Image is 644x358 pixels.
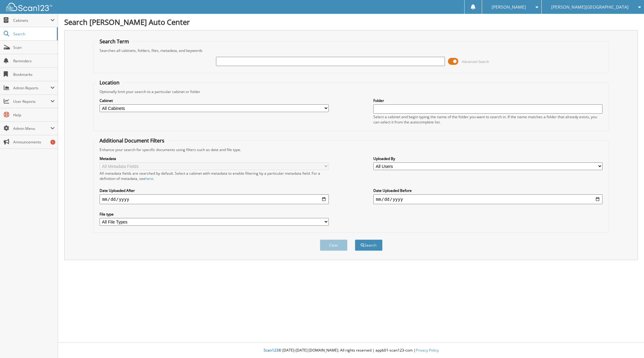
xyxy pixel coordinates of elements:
h1: Search [PERSON_NAME] Auto Center [64,17,638,27]
div: All metadata fields are searched by default. Select a cabinet with metadata to enable filtering b... [100,171,328,181]
span: Help [13,112,55,118]
div: © [DATE]-[DATE] [DOMAIN_NAME]. All rights reserved | appb01-scan123-com | [58,343,644,358]
span: Admin Reports [13,85,50,91]
span: Reminders [13,58,55,64]
span: Cabinets [13,18,50,23]
legend: Search Term [96,38,132,45]
span: Announcements [13,139,55,145]
label: File type [100,212,328,217]
legend: Location [96,79,123,86]
label: Date Uploaded After [100,188,328,193]
div: Enhance your search for specific documents using filters such as date and file type. [96,147,605,152]
a: Privacy Policy [416,348,439,353]
img: scan123-logo-white.svg [6,3,52,11]
label: Metadata [100,156,328,161]
span: Admin Menu [13,126,50,131]
label: Cabinet [100,98,328,103]
button: Clear [320,239,348,251]
span: Advanced Search [462,59,489,64]
legend: Additional Document Filters [96,137,167,144]
input: start [100,194,328,204]
div: Searches all cabinets, folders, files, metadata, and keywords [96,48,605,53]
div: 1 [50,140,55,145]
div: Select a cabinet and begin typing the name of the folder you want to search in. If the name match... [373,114,602,125]
span: Scan123 [264,348,278,353]
span: User Reports [13,99,50,104]
input: end [373,194,602,204]
button: Search [355,239,383,251]
span: Scan [13,45,55,50]
span: Bookmarks [13,72,55,77]
label: Uploaded By [373,156,602,161]
a: here [145,176,153,181]
label: Folder [373,98,602,103]
div: Optionally limit your search to a particular cabinet or folder [96,89,605,94]
span: [PERSON_NAME] [492,5,526,9]
label: Date Uploaded Before [373,188,602,193]
span: Search [13,31,54,37]
span: [PERSON_NAME][GEOGRAPHIC_DATA] [551,5,629,9]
